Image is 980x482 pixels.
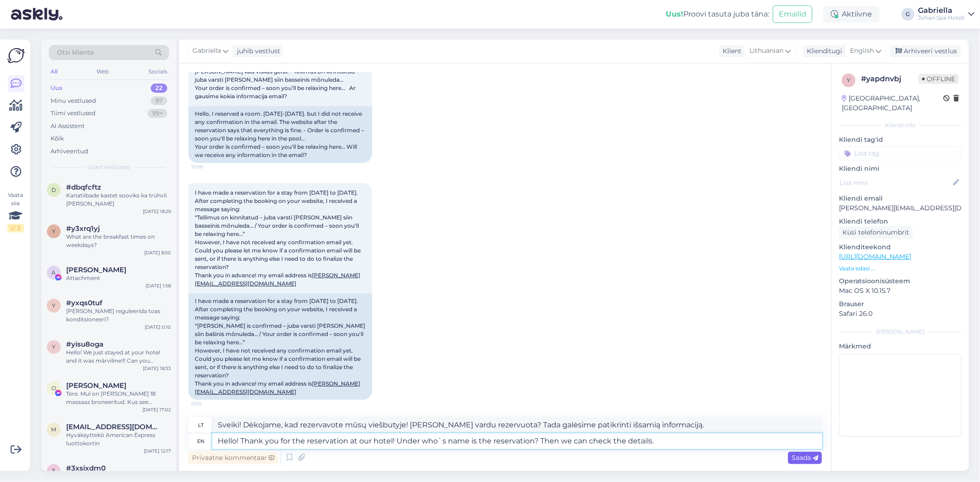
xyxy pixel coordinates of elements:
p: Kliendi telefon [839,217,962,226]
div: [PERSON_NAME] [839,328,962,336]
div: Privaatne kommentaar [188,452,278,464]
span: A [52,269,56,276]
div: # yapdnvbj [861,73,918,84]
img: Askly Logo [7,47,25,64]
textarea: Sveiki! Dėkojame, kad rezervavote mūsų viešbutyje! [PERSON_NAME] vardu rezervuota? Tada galėsime ... [212,417,822,433]
div: Aktiivne [823,6,879,22]
p: Mac OS X 10.15.7 [839,286,962,296]
p: Brauser [839,299,962,309]
textarea: Hello! Thank you for the reservation at our hotel! Under who`s name is the reservation? Then we c... [212,433,822,449]
div: 99+ [147,109,167,118]
div: What are the breakfast times on weekdays? [66,233,171,249]
div: Hyväksyttekö American Express luottokortin [66,431,171,448]
div: AI Assistent [51,122,85,131]
input: Lisa tag [839,146,962,160]
span: #y3xrq1yj [66,224,100,233]
a: [URL][DOMAIN_NAME] [839,252,911,261]
div: Vaata siia [7,191,24,232]
span: Offline [918,74,959,84]
div: Kanatiibade kastet sooviks ka trühvli [PERSON_NAME] [66,191,171,208]
span: Andrus Rako [66,266,126,274]
p: Vaata edasi ... [839,264,962,273]
div: Kõik [51,134,64,143]
b: Uus! [666,10,683,18]
div: [DATE] 12:17 [144,448,171,454]
div: Kliendi info [839,121,962,129]
p: Safari 26.0 [839,309,962,319]
p: Kliendi nimi [839,164,962,174]
p: Operatsioonisüsteem [839,276,962,286]
div: [DATE] 18:29 [143,208,171,215]
div: All [49,66,59,78]
span: d [51,186,56,193]
span: Oliver Ritsoson [66,381,126,390]
div: lt [198,417,204,433]
div: 2 / 3 [7,224,24,232]
span: #yisu8oga [66,340,103,348]
div: en [198,433,205,449]
button: Emailid [773,6,812,23]
div: 97 [151,96,167,106]
span: y [52,343,56,350]
div: Uus [51,84,62,93]
input: Lisa nimi [839,178,951,188]
span: y [52,302,56,309]
span: Lithuanian [749,46,783,56]
p: Märkmed [839,342,962,351]
div: Gabriella [918,7,964,14]
span: #3xsixdm0 [66,464,106,472]
div: [DATE] 18:33 [143,365,171,372]
div: [DATE] 0:10 [145,324,171,331]
p: Klienditeekond [839,242,962,252]
div: Arhiveeri vestlus [890,45,961,57]
div: Tere. Mul on [PERSON_NAME] 18 massaaz broneeritud. Kus see toimub? [66,390,171,406]
div: [DATE] 1:58 [146,282,171,289]
div: Tiimi vestlused [51,109,96,118]
span: I have made a reservation for a stay from [DATE] to [DATE]. After completing the booking on your ... [195,189,362,287]
div: Proovi tasuta juba täna: [666,9,769,20]
span: O [51,385,56,392]
div: Hello! We just stayed at your hotel and it was mãrviline!!! Can you possibly tell me what kind of... [66,348,171,365]
span: Otsi kliente [57,48,94,57]
span: mika.pasa@gmail.com [66,423,162,431]
div: [PERSON_NAME] reguleerida toas konditsioneeri? [66,307,171,324]
span: y [847,77,850,84]
div: Johan Spa Hotell [918,14,964,22]
span: Saada [792,454,818,462]
span: Uued vestlused [88,163,130,171]
p: Kliendi tag'id [839,135,962,145]
span: 13:09 [191,163,226,170]
div: Klienditugi [803,46,842,56]
div: [DATE] 17:02 [142,406,171,413]
p: Kliendi email [839,194,962,203]
div: Minu vestlused [51,96,96,106]
span: Gabriella [193,46,221,56]
span: #yxqs0tuf [66,299,102,307]
span: #dbqfcftz [66,183,101,191]
span: 13:10 [191,400,226,407]
div: juhib vestlust [233,46,280,56]
div: I have made a reservation for a stay from [DATE] to [DATE]. After completing the booking on your ... [188,293,372,400]
div: Klient [719,46,742,56]
div: G [901,8,914,21]
p: [PERSON_NAME][EMAIL_ADDRESS][DOMAIN_NAME] [839,203,962,213]
div: Web [95,66,111,78]
div: Küsi telefoninumbrit [839,226,913,239]
span: English [850,46,874,56]
div: [GEOGRAPHIC_DATA], [GEOGRAPHIC_DATA] [842,94,943,113]
div: 22 [151,84,167,93]
span: m [51,426,57,433]
div: Arhiveeritud [51,147,88,156]
div: Attachment [66,274,171,282]
div: Hello, I reserved a room. [DATE]-[DATE]. but I did not receive any confirmation in the email. The... [188,106,372,163]
a: GabriellaJohan Spa Hotell [918,7,974,22]
div: Socials [147,66,169,78]
span: y [52,228,56,235]
div: [DATE] 8:50 [144,249,171,256]
span: 3 [52,467,56,474]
